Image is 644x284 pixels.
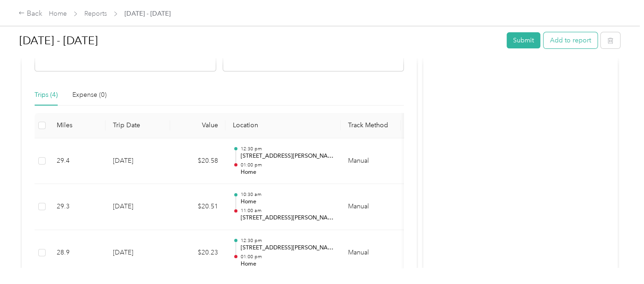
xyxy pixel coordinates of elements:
[341,230,401,276] td: Manual
[341,113,401,138] th: Track Method
[240,244,333,252] p: [STREET_ADDRESS][PERSON_NAME]
[401,230,470,276] td: Work
[124,9,171,18] span: [DATE] - [DATE]
[18,8,42,19] div: Back
[170,184,225,230] td: $20.51
[240,207,333,214] p: 11:00 am
[35,90,58,100] div: Trips (4)
[106,184,170,230] td: [DATE]
[72,90,106,100] div: Expense (0)
[401,113,470,138] th: Purpose
[49,138,106,184] td: 29.4
[170,138,225,184] td: $20.58
[170,113,225,138] th: Value
[240,198,333,206] p: Home
[106,138,170,184] td: [DATE]
[49,230,106,276] td: 28.9
[401,184,470,230] td: Work
[240,214,333,222] p: [STREET_ADDRESS][PERSON_NAME]
[49,10,67,18] a: Home
[240,237,333,244] p: 12:30 pm
[341,184,401,230] td: Manual
[170,230,225,276] td: $20.23
[240,168,333,177] p: Home
[84,10,107,18] a: Reports
[49,113,106,138] th: Miles
[544,32,597,48] button: Add to report
[49,184,106,230] td: 29.3
[106,230,170,276] td: [DATE]
[240,260,333,268] p: Home
[401,138,470,184] td: Work
[240,146,333,152] p: 12:30 pm
[507,32,540,48] button: Submit
[19,30,500,52] h1: Sept 22 - Oct 5
[592,232,644,284] iframe: Everlance-gr Chat Button Frame
[341,138,401,184] td: Manual
[240,254,333,260] p: 01:00 pm
[240,162,333,168] p: 01:00 pm
[225,113,341,138] th: Location
[106,113,170,138] th: Trip Date
[240,152,333,160] p: [STREET_ADDRESS][PERSON_NAME]
[240,191,333,198] p: 10:30 am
